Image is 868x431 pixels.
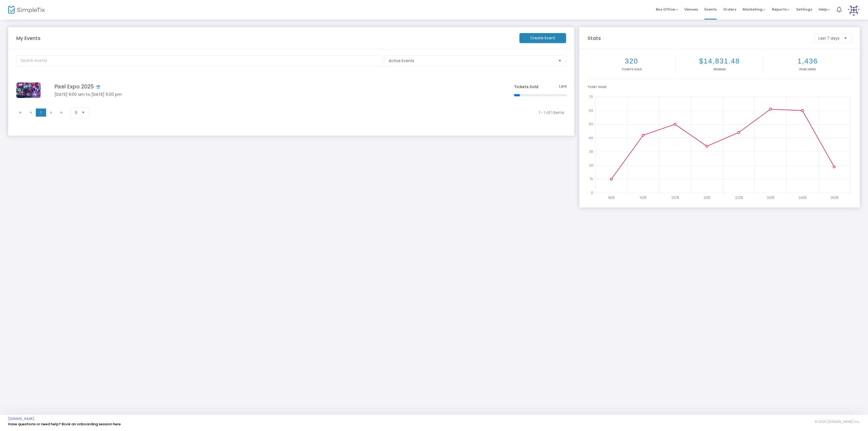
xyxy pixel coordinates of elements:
[589,57,674,65] h2: 320
[79,107,87,118] button: Select
[772,7,790,12] span: Reports
[704,195,710,200] text: 21/8
[559,84,567,89] span: 1,610
[608,195,615,200] text: 18/8
[815,420,860,424] span: © 2025 [DOMAIN_NAME] Inc.
[831,195,838,200] text: 25/8
[765,57,851,65] h2: 1,436
[796,2,812,16] span: Settings
[743,7,765,12] span: Marketing
[75,110,77,115] span: 5
[656,7,678,12] span: Box Office
[842,33,849,43] button: Select
[589,67,674,71] p: Tickets sold
[514,84,538,90] span: Tickets Sold
[589,122,593,126] text: 50
[684,2,698,16] span: Venues
[765,67,851,71] p: Page Views
[799,195,807,200] text: 24/8
[8,422,121,427] a: Have questions or need help? Book an onboarding session here
[556,56,564,66] button: Select
[589,108,593,113] text: 60
[590,177,593,181] text: 10
[591,190,593,195] text: 0
[16,82,41,98] img: 638749584533460947Untitleddesign.png
[55,84,498,90] h4: Pixel Expo 2025
[519,33,566,43] m-button: Create Event
[589,149,593,154] text: 30
[55,92,498,97] h5: [DATE] 9:00 am to [DATE] 5:00 pm
[589,135,593,140] text: 40
[13,76,570,105] div: Data table
[589,94,593,99] text: 70
[677,57,762,65] h2: $14,831.48
[589,163,593,168] text: 20
[818,36,840,41] span: Last 7 days
[14,34,517,42] m-panel-title: My Events
[36,108,46,117] span: Page 1
[8,417,34,421] a: [DOMAIN_NAME]
[585,34,811,42] m-panel-title: Stats
[16,55,382,66] input: Search events
[767,195,774,200] text: 23/8
[677,67,762,71] p: Revenue
[99,110,564,115] kendo-pager-info: 1 - 1 of 1 items
[819,7,830,12] span: Help
[735,195,743,200] text: 22/8
[640,195,646,200] text: 19/8
[704,2,717,16] span: Events
[723,2,736,16] span: Orders
[389,58,554,63] span: Active Events
[588,85,852,89] div: Ticket Sales
[671,195,679,200] text: 20/8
